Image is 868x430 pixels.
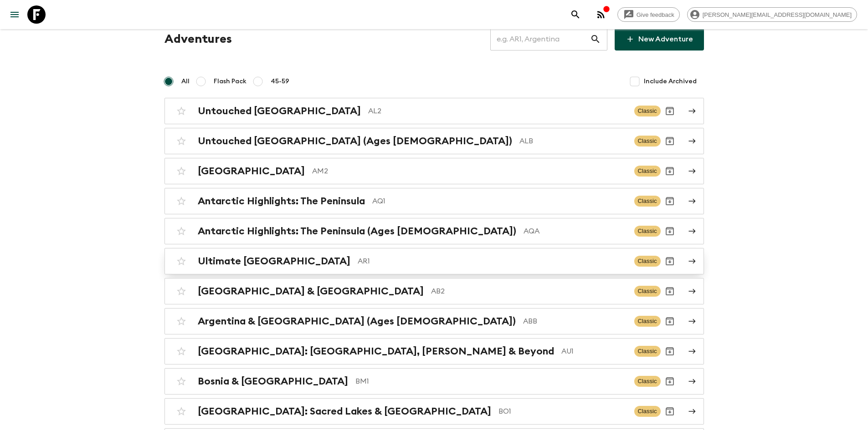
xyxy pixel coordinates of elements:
p: AB2 [431,286,627,297]
p: AU1 [561,346,627,357]
span: Classic [634,376,661,387]
h2: Ultimate [GEOGRAPHIC_DATA] [198,255,350,267]
a: Give feedback [617,7,680,22]
span: All [181,77,190,86]
span: Classic [634,346,661,357]
span: Classic [634,166,661,177]
a: [GEOGRAPHIC_DATA]: [GEOGRAPHIC_DATA], [PERSON_NAME] & BeyondAU1ClassicArchive [164,338,704,364]
h2: [GEOGRAPHIC_DATA] & [GEOGRAPHIC_DATA] [198,285,424,297]
p: ABB [523,316,627,327]
span: Classic [634,226,661,237]
span: Classic [634,106,661,116]
button: Archive [661,132,679,150]
a: Antarctic Highlights: The Peninsula (Ages [DEMOGRAPHIC_DATA])AQAClassicArchive [164,218,704,244]
p: BM1 [355,376,627,387]
button: Archive [661,252,679,270]
button: menu [5,5,24,24]
button: Archive [661,102,679,120]
button: Archive [661,282,679,300]
span: [PERSON_NAME][EMAIL_ADDRESS][DOMAIN_NAME] [698,11,857,18]
button: Archive [661,162,679,180]
span: Classic [634,286,661,297]
p: AQ1 [372,196,627,207]
a: Bosnia & [GEOGRAPHIC_DATA]BM1ClassicArchive [164,368,704,395]
button: Archive [661,312,679,330]
a: Ultimate [GEOGRAPHIC_DATA]AR1ClassicArchive [164,248,704,274]
a: Argentina & [GEOGRAPHIC_DATA] (Ages [DEMOGRAPHIC_DATA])ABBClassicArchive [164,308,704,334]
a: [GEOGRAPHIC_DATA]AM2ClassicArchive [164,158,704,184]
a: Antarctic Highlights: The PeninsulaAQ1ClassicArchive [164,188,704,214]
p: AQA [524,226,627,237]
p: AR1 [358,256,627,267]
button: Archive [661,342,679,360]
a: New Adventure [615,28,704,51]
span: Give feedback [632,11,679,18]
p: BO1 [498,406,627,417]
p: AM2 [312,166,627,177]
button: Archive [661,222,679,240]
button: Archive [661,192,679,210]
input: e.g. AR1, Argentina [490,26,590,52]
h2: Bosnia & [GEOGRAPHIC_DATA] [198,375,348,387]
span: Flash Pack [214,77,247,86]
h2: [GEOGRAPHIC_DATA]: Sacred Lakes & [GEOGRAPHIC_DATA] [198,405,491,417]
p: ALB [519,136,627,147]
h2: Untouched [GEOGRAPHIC_DATA] [198,105,361,117]
h2: [GEOGRAPHIC_DATA] [198,165,305,177]
a: Untouched [GEOGRAPHIC_DATA] (Ages [DEMOGRAPHIC_DATA])ALBClassicArchive [164,128,704,154]
span: Include Archived [644,77,697,86]
h2: Antarctic Highlights: The Peninsula [198,195,365,207]
span: 45-59 [271,77,289,86]
span: Classic [634,256,661,267]
p: AL2 [368,106,627,116]
span: Classic [634,406,661,417]
h2: Untouched [GEOGRAPHIC_DATA] (Ages [DEMOGRAPHIC_DATA]) [198,135,512,147]
span: Classic [634,196,661,207]
span: Classic [634,136,661,147]
h2: Argentina & [GEOGRAPHIC_DATA] (Ages [DEMOGRAPHIC_DATA]) [198,315,516,327]
div: [PERSON_NAME][EMAIL_ADDRESS][DOMAIN_NAME] [687,7,857,22]
span: Classic [634,316,661,327]
button: Archive [661,402,679,420]
h2: [GEOGRAPHIC_DATA]: [GEOGRAPHIC_DATA], [PERSON_NAME] & Beyond [198,345,554,357]
button: Archive [661,372,679,390]
a: [GEOGRAPHIC_DATA] & [GEOGRAPHIC_DATA]AB2ClassicArchive [164,278,704,304]
a: Untouched [GEOGRAPHIC_DATA]AL2ClassicArchive [164,98,704,124]
h1: Adventures [164,30,232,48]
button: search adventures [566,5,585,24]
a: [GEOGRAPHIC_DATA]: Sacred Lakes & [GEOGRAPHIC_DATA]BO1ClassicArchive [164,398,704,425]
h2: Antarctic Highlights: The Peninsula (Ages [DEMOGRAPHIC_DATA]) [198,225,516,237]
